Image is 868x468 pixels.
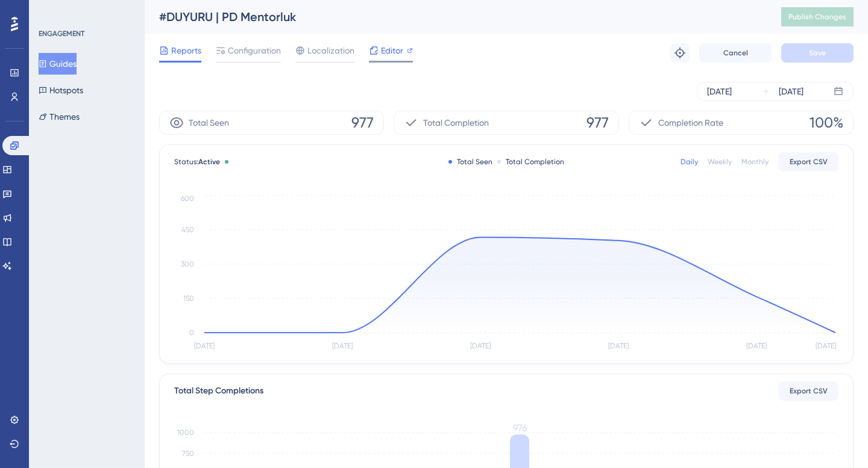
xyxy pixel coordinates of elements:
span: Active [198,158,220,166]
span: Cancel [723,48,748,58]
span: Completion Rate [658,115,723,130]
span: Export CSV [790,157,828,167]
span: 100% [810,113,843,132]
span: Status: [174,157,220,167]
div: ENGAGEMENT [39,29,84,38]
span: 977 [587,113,609,132]
div: [DATE] [779,84,804,99]
div: Monthly [741,157,769,167]
tspan: 976 [513,422,527,434]
button: Hotspots [39,79,83,101]
button: Themes [39,106,80,128]
div: #DUYURU | PD Mentorluk [159,8,751,25]
span: Publish Changes [788,12,846,22]
div: Weekly [708,157,732,167]
span: 977 [351,113,374,132]
div: Total Seen [448,157,492,167]
span: Reports [171,43,201,58]
button: Export CSV [778,152,838,171]
tspan: [DATE] [608,342,629,350]
tspan: 0 [189,328,194,337]
div: Total Step Completions [174,384,263,398]
tspan: 1000 [177,428,194,437]
span: Export CSV [790,386,828,396]
button: Cancel [699,43,772,63]
tspan: 300 [181,260,194,268]
tspan: 150 [183,294,194,303]
tspan: [DATE] [332,342,353,350]
div: [DATE] [707,84,732,99]
tspan: [DATE] [746,342,767,350]
button: Export CSV [778,381,838,401]
span: Configuration [228,43,281,58]
tspan: 450 [181,226,194,234]
span: Save [809,48,826,58]
tspan: 600 [181,194,194,203]
button: Guides [39,53,77,75]
div: Daily [681,157,698,167]
span: Total Seen [189,115,229,130]
button: Publish Changes [781,7,854,26]
span: Editor [381,43,403,58]
tspan: [DATE] [816,342,836,350]
div: Total Completion [497,157,564,167]
tspan: [DATE] [470,342,491,350]
span: Localization [307,43,354,58]
button: Save [781,43,854,63]
tspan: [DATE] [194,342,215,350]
span: Total Completion [423,115,489,130]
tspan: 750 [182,449,194,458]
